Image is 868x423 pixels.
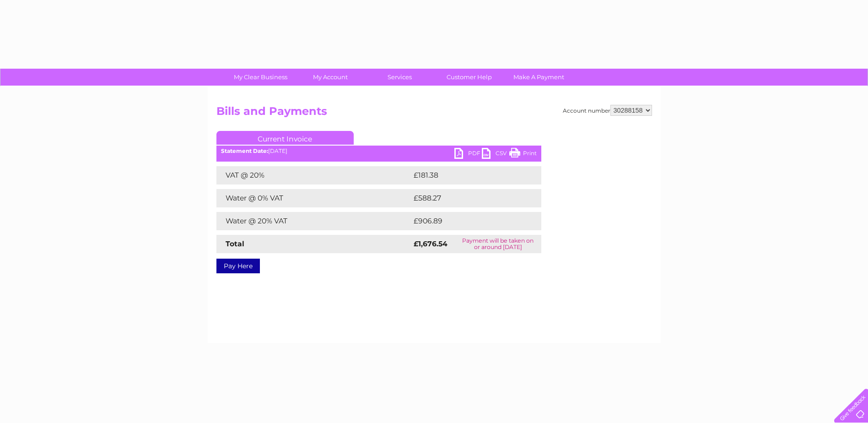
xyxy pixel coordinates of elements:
td: VAT @ 20% [216,166,411,184]
a: PDF [454,148,482,161]
a: My Clear Business [223,69,298,86]
td: £906.89 [411,212,526,230]
h2: Bills and Payments [216,105,652,122]
a: Current Invoice [216,131,354,145]
a: Services [362,69,437,86]
a: My Account [292,69,368,86]
b: Statement Date: [221,147,268,154]
td: £588.27 [411,189,525,207]
strong: £1,676.54 [414,239,447,248]
td: Payment will be taken on or around [DATE] [455,235,541,253]
div: Account number [563,105,652,116]
a: Customer Help [431,69,507,86]
a: Pay Here [216,259,260,273]
td: £181.38 [411,166,524,184]
a: Make A Payment [501,69,577,86]
a: CSV [482,148,509,161]
strong: Total [226,239,244,248]
td: Water @ 20% VAT [216,212,411,230]
td: Water @ 0% VAT [216,189,411,207]
a: Print [509,148,537,161]
div: [DATE] [216,148,541,154]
